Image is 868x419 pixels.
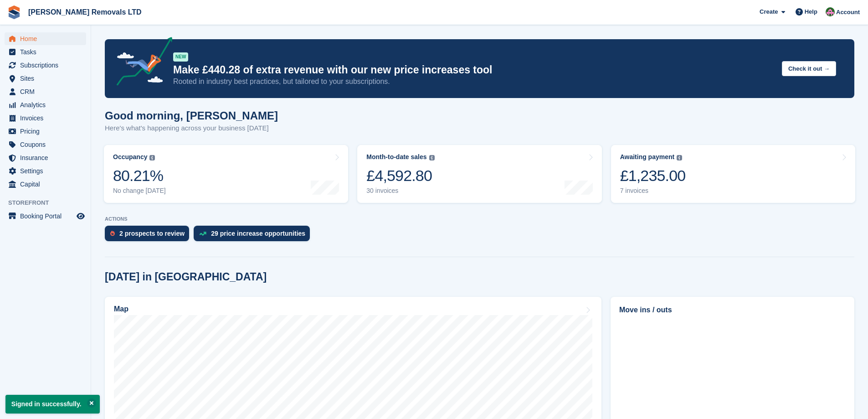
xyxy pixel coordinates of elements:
[8,198,91,207] span: Storefront
[5,85,86,98] a: menu
[25,5,145,20] a: [PERSON_NAME] Removals LTD
[104,145,348,203] a: Occupancy 80.21% No change [DATE]
[366,153,426,161] div: Month-to-date sales
[20,112,75,124] span: Invoices
[20,85,75,98] span: CRM
[75,211,86,222] a: Preview store
[105,216,854,222] p: ACTIONS
[611,145,855,203] a: Awaiting payment £1,235.00 7 invoices
[20,151,75,164] span: Insurance
[20,178,75,191] span: Capital
[110,231,115,236] img: prospect-51fa495bee0391a8d652442698ab0144808aea92771e9ea1ae160a38d050c398.svg
[20,210,75,222] span: Booking Portal
[760,7,778,16] span: Create
[620,187,686,195] div: 7 invoices
[5,165,86,177] a: menu
[620,153,675,161] div: Awaiting payment
[5,138,86,151] a: menu
[7,5,21,19] img: stora-icon-8386f47178a22dfd0bd8f6a31ec36ba5ce8667c1dd55bd0f319d3a0aa187defe.svg
[5,395,100,414] p: Signed in successfully.
[20,138,75,151] span: Coupons
[5,98,86,111] a: menu
[20,59,75,72] span: Subscriptions
[805,7,817,16] span: Help
[826,7,835,16] img: Paul Withers
[20,125,75,138] span: Pricing
[149,155,155,160] img: icon-info-grey-7440780725fd019a000dd9b08b2336e03edf1995a4989e88bcd33f0948082b44.svg
[173,77,775,87] p: Rooted in industry best practices, but tailored to your subscriptions.
[5,46,86,58] a: menu
[677,155,682,160] img: icon-info-grey-7440780725fd019a000dd9b08b2336e03edf1995a4989e88bcd33f0948082b44.svg
[5,125,86,138] a: menu
[119,230,185,237] div: 2 prospects to review
[173,63,775,77] p: Make £440.28 of extra revenue with our new price increases tool
[105,109,278,122] h1: Good morning, [PERSON_NAME]
[113,187,166,195] div: No change [DATE]
[5,210,86,222] a: menu
[20,32,75,45] span: Home
[782,61,836,76] button: Check it out →
[619,305,846,316] h2: Move ins / outs
[20,98,75,111] span: Analytics
[20,46,75,58] span: Tasks
[113,166,166,185] div: 80.21%
[114,305,128,313] h2: Map
[105,271,267,283] h2: [DATE] in [GEOGRAPHIC_DATA]
[5,72,86,85] a: menu
[357,145,601,203] a: Month-to-date sales £4,592.80 30 invoices
[194,226,314,246] a: 29 price increase opportunities
[173,52,188,62] div: NEW
[620,166,686,185] div: £1,235.00
[20,72,75,85] span: Sites
[20,165,75,177] span: Settings
[836,8,860,17] span: Account
[113,153,147,161] div: Occupancy
[109,37,173,89] img: price-adjustments-announcement-icon-8257ccfd72463d97f412b2fc003d46551f7dbcb40ab6d574587a9cd5c0d94...
[5,59,86,72] a: menu
[5,178,86,191] a: menu
[199,232,206,236] img: price_increase_opportunities-93ffe204e8149a01c8c9dc8f82e8f89637d9d84a8eef4429ea346261dce0b2c0.svg
[5,112,86,124] a: menu
[211,230,305,237] div: 29 price increase opportunities
[105,226,194,246] a: 2 prospects to review
[429,155,435,160] img: icon-info-grey-7440780725fd019a000dd9b08b2336e03edf1995a4989e88bcd33f0948082b44.svg
[105,123,278,134] p: Here's what's happening across your business [DATE]
[366,187,434,195] div: 30 invoices
[366,166,434,185] div: £4,592.80
[5,32,86,45] a: menu
[5,151,86,164] a: menu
